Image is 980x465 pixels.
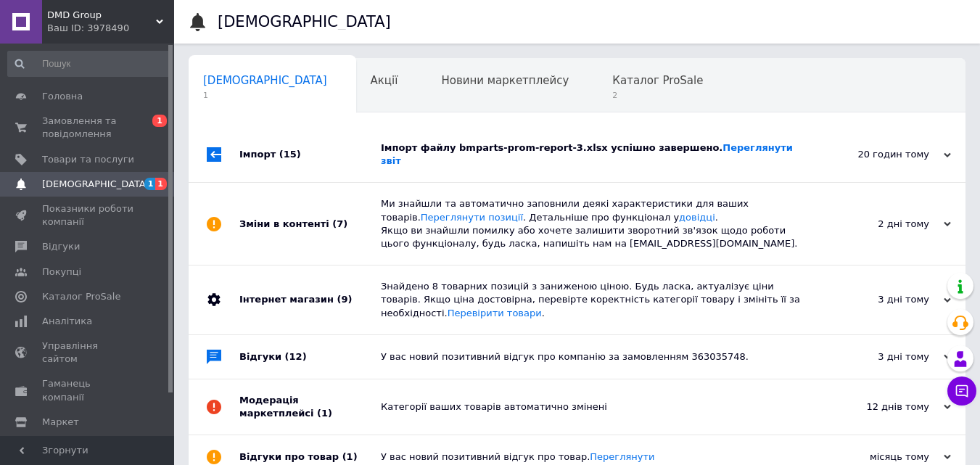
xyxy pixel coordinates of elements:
span: 1 [144,178,156,190]
span: Гаманець компанії [42,377,134,403]
span: [DEMOGRAPHIC_DATA] [42,178,149,191]
div: 3 дні тому [806,350,951,363]
a: Переглянути позиції [421,212,523,223]
div: Модерація маркетплейсі [239,379,381,435]
span: (7) [332,218,347,229]
span: (1) [317,408,332,419]
div: 2 дні тому [806,218,951,231]
div: місяць тому [806,450,951,464]
span: 1 [155,178,167,190]
input: Пошук [7,51,171,77]
a: довідці [679,212,715,223]
span: (12) [285,351,307,362]
div: У вас новий позитивний відгук про компанію за замовленням 363035748. [381,350,806,363]
div: Інтернет магазин [239,266,381,334]
span: [DEMOGRAPHIC_DATA] [203,74,327,87]
div: Імпорт [239,127,381,182]
div: Зміни в контенті [239,183,381,265]
div: Імпорт файлу bmparts-prom-report-3.xlsx успішно завершено. [381,141,806,168]
span: 2 [612,90,703,101]
span: 1 [203,90,327,101]
div: 3 дні тому [806,293,951,306]
span: Покупці [42,266,81,279]
div: 20 годин тому [806,148,951,161]
div: Ваш ID: 3978490 [47,22,174,35]
span: Показники роботи компанії [42,202,134,229]
span: Аналітика [42,315,92,328]
div: 12 днів тому [806,400,951,413]
a: Переглянути [590,451,654,462]
span: Управління сайтом [42,340,134,366]
span: Товари та послуги [42,153,134,166]
button: Чат з покупцем [947,376,976,406]
a: Перевірити товари [448,308,542,318]
h1: [DEMOGRAPHIC_DATA] [218,13,391,30]
span: (1) [342,451,358,462]
span: Головна [42,90,83,103]
span: Замовлення та повідомлення [42,115,134,141]
span: DMD Group [47,9,156,22]
div: Знайдено 8 товарних позицій з заниженою ціною. Будь ласка, актуалізує ціни товарів. Якщо ціна дос... [381,280,806,320]
div: Категорії ваших товарів автоматично змінені [381,400,806,413]
span: 1 [152,115,167,127]
span: Каталог ProSale [42,290,120,303]
span: Відгуки [42,240,80,253]
span: (15) [279,149,301,160]
div: Відгуки [239,335,381,379]
div: Ми знайшли та автоматично заповнили деякі характеристики для ваших товарів. . Детальніше про функ... [381,197,806,250]
span: (9) [337,294,352,305]
div: У вас новий позитивний відгук про товар. [381,450,806,464]
span: Маркет [42,416,79,429]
